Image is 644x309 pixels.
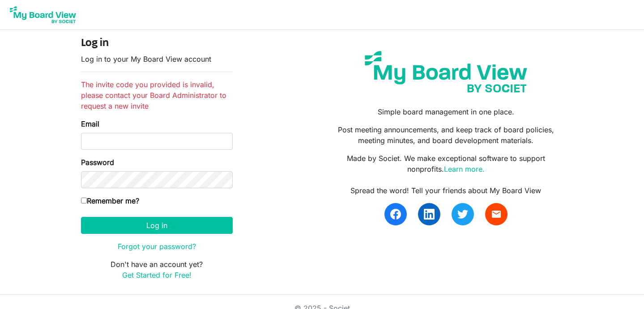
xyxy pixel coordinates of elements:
[328,124,563,146] p: Post meeting announcements, and keep track of board policies, meeting minutes, and board developm...
[491,209,502,220] span: email
[7,4,79,26] img: My Board View Logo
[358,44,534,99] img: my-board-view-societ.svg
[328,185,563,196] div: Spread the word! Tell your friends about My Board View
[81,217,233,234] button: Log in
[81,195,139,206] label: Remember me?
[81,37,233,50] h4: Log in
[81,259,233,280] p: Don't have an account yet?
[81,198,87,203] input: Remember me?
[81,157,114,168] label: Password
[118,242,196,251] a: Forgot your password?
[122,271,192,279] a: Get Started for Free!
[457,209,468,220] img: twitter.svg
[81,119,99,129] label: Email
[424,209,435,220] img: linkedin.svg
[485,203,508,225] a: email
[444,165,485,174] a: Learn more.
[328,106,563,117] p: Simple board management in one place.
[81,54,233,64] p: Log in to your My Board View account
[390,209,401,220] img: facebook.svg
[328,153,563,174] p: Made by Societ. We make exceptional software to support nonprofits.
[81,79,233,111] li: The invite code you provided is invalid, please contact your Board Administrator to request a new...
